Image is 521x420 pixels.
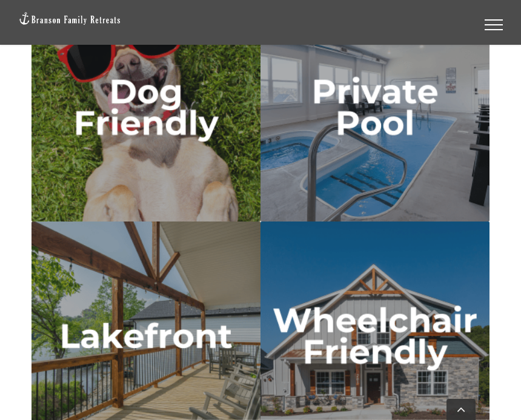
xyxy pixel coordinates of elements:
[470,19,518,30] a: Toggle Menu
[260,224,489,240] a: Wheelchair Friendly
[32,224,260,240] a: lakefront
[18,11,121,25] img: Branson Family Retreats Logo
